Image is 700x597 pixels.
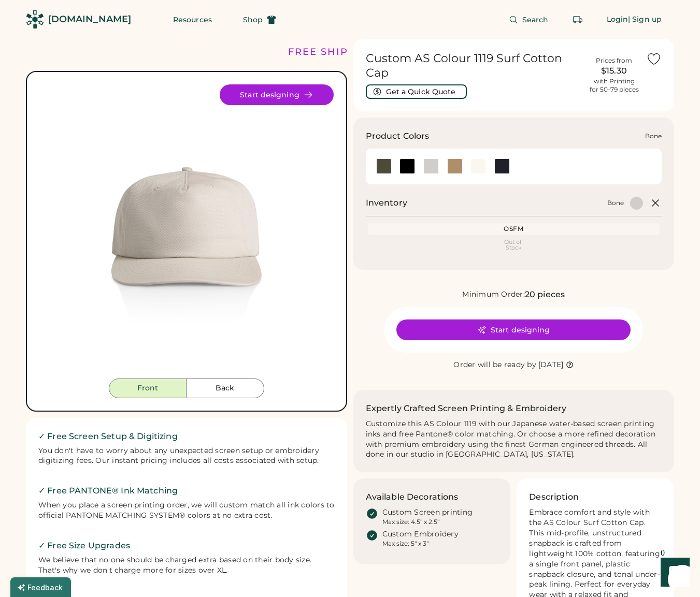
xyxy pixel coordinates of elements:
[370,239,658,251] div: Out of Stock
[38,500,335,521] div: When you place a screen printing order, we will custom match all ink colors to official PANTONE M...
[382,507,473,518] div: Custom Screen printing
[382,529,459,540] div: Custom Embroidery
[596,56,632,65] div: Prices from
[366,491,459,503] h3: Available Decorations
[453,360,536,370] div: Order will be ready by
[38,485,335,497] h2: ✓ Free PANTONE® Ink Matching
[366,402,567,415] h2: Expertly Crafted Screen Printing & Embroidery
[48,13,131,26] div: [DOMAIN_NAME]
[366,419,662,460] div: Customize this AS Colour 1119 with our Japanese water-based screen printing inks and free Pantone...
[366,130,430,142] h3: Product Colors
[38,446,335,467] div: You don't have to worry about any unexpected screen setup or embroidery digitizing fees. Our inst...
[231,9,289,30] button: Shop
[288,45,377,59] div: FREE SHIPPING
[366,84,467,99] button: Get a Quick Quote
[366,51,582,80] h1: Custom AS Colour 1119 Surf Cotton Cap
[370,225,658,233] div: OSFM
[38,555,335,576] div: We believe that no one should be charged extra based on their body size. That's why we don't char...
[645,132,662,140] div: Bone
[462,289,525,300] div: Minimum Order:
[366,197,407,209] h2: Inventory
[628,14,662,25] div: | Sign up
[38,430,335,443] h2: ✓ Free Screen Setup & Digitizing
[607,199,624,207] div: Bone
[109,378,187,398] button: Front
[382,540,428,548] div: Max size: 5" x 3"
[220,84,334,105] button: Start designing
[39,84,334,378] img: 1119 - Bone Front Image
[496,9,561,30] button: Search
[243,16,263,23] span: Shop
[26,10,44,28] img: Rendered Logo - Screens
[538,360,564,370] div: [DATE]
[588,65,640,77] div: $15.30
[651,550,695,595] iframe: Front Chat
[590,77,639,94] div: with Printing for 50-79 pieces
[382,518,439,526] div: Max size: 4.5" x 2.5"
[529,491,579,503] h3: Description
[522,16,549,23] span: Search
[525,288,565,301] div: 20 pieces
[607,14,628,25] div: Login
[39,84,334,378] div: 1119 Style Image
[567,9,588,30] button: Retrieve an order
[38,540,335,552] h2: ✓ Free Size Upgrades
[396,319,631,340] button: Start designing
[187,378,264,398] button: Back
[161,9,224,30] button: Resources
